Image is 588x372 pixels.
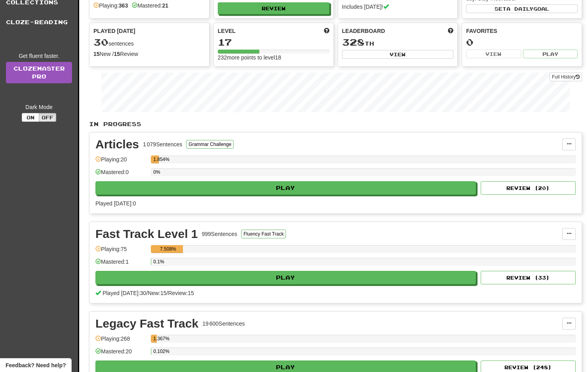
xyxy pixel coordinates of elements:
span: a daily [506,6,533,12]
span: Played [DATE]: 0 [95,200,136,207]
span: 30 [93,36,108,48]
div: 999 Sentences [202,230,238,238]
span: / [146,290,148,296]
button: Review (20) [481,181,576,195]
span: / [167,290,168,296]
span: Review: 15 [168,290,194,296]
div: Mastered: 1 [95,258,147,271]
a: ClozemasterPro [6,62,72,83]
span: Score more points to level up [324,27,329,35]
button: Play [523,50,578,58]
div: Includes [DATE]! [342,3,454,11]
div: Mastered: 0 [95,168,147,181]
div: 232 more points to level 18 [218,54,329,61]
div: Get fluent faster. [6,52,72,60]
div: sentences [93,37,205,48]
button: Play [95,181,476,195]
div: New / Review [93,50,205,58]
span: Open feedback widget [6,361,66,369]
div: Playing: 75 [95,245,147,258]
span: Leaderboard [342,27,385,35]
div: Articles [95,138,139,150]
div: Playing: [93,2,128,10]
div: 1.854% [153,155,159,163]
button: View [342,50,454,59]
button: On [22,113,39,122]
button: Review [218,2,329,14]
div: Dark Mode [6,103,72,111]
div: 1 079 Sentences [143,140,182,148]
div: Mastered: [132,2,168,10]
div: Playing: 268 [95,335,147,348]
span: New: 15 [148,290,166,296]
div: th [342,37,454,48]
span: This week in points, UTC [448,27,453,35]
div: Favorites [466,27,578,35]
strong: 363 [119,2,128,9]
button: Fluency Fast Track [241,230,286,238]
span: Level [218,27,236,35]
div: Mastered: 20 [95,347,147,360]
strong: 21 [162,2,168,9]
div: 0 [466,37,578,47]
div: 19 600 Sentences [202,320,245,328]
strong: 15 [114,51,120,57]
div: Fast Track Level 1 [95,228,198,240]
div: Legacy Fast Track [95,318,198,330]
div: 1.367% [153,335,156,343]
button: Grammar Challenge [186,140,234,149]
button: Off [39,113,56,122]
span: Played [DATE] [93,27,135,35]
button: Seta dailygoal [466,4,578,13]
button: Play [95,271,476,284]
span: 328 [342,36,365,48]
p: In Progress [89,120,582,128]
div: 17 [218,37,329,47]
span: Played [DATE]: 30 [103,290,146,296]
button: Full History [550,73,582,81]
strong: 15 [93,51,100,57]
button: Review (33) [481,271,576,284]
div: 7.508% [153,245,183,253]
div: Playing: 20 [95,155,147,169]
button: View [466,50,521,58]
